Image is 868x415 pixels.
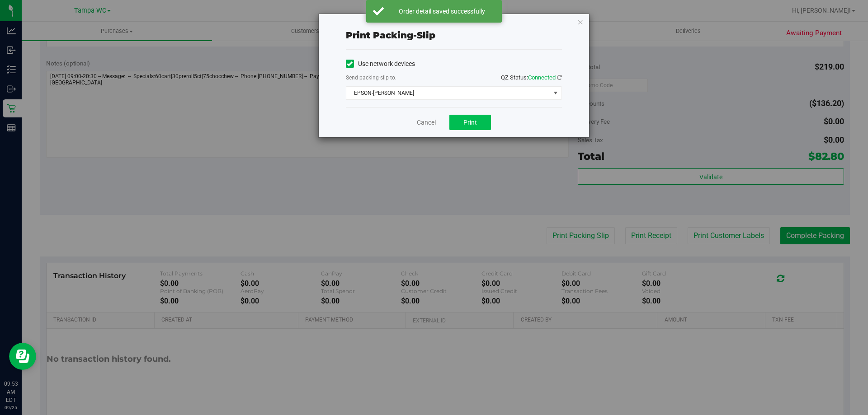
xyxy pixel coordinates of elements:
[417,118,436,127] a: Cancel
[9,343,36,370] iframe: Resource center
[550,87,561,99] span: select
[528,74,556,81] span: Connected
[346,30,435,41] span: Print packing-slip
[389,7,495,16] div: Order detail saved successfully
[463,119,477,126] span: Print
[449,115,491,130] button: Print
[346,59,415,69] label: Use network devices
[346,87,550,99] span: EPSON-[PERSON_NAME]
[346,74,396,82] label: Send packing-slip to:
[501,74,562,81] span: QZ Status:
